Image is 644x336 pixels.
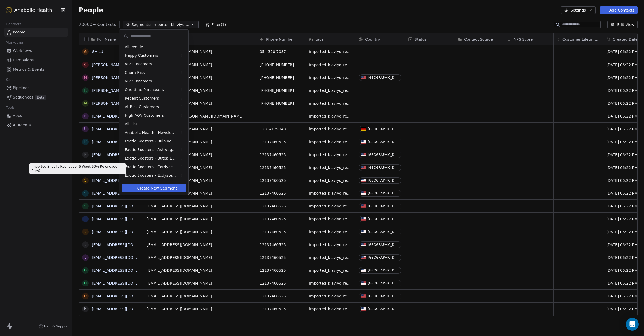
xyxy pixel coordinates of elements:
span: One-time Purchasers [125,87,164,93]
span: Happy Customers [125,53,158,58]
span: Create New Segment [137,186,177,191]
span: Churn Risk [125,70,145,75]
span: Exotic Boosters - Cordyceps Lead [125,164,177,170]
span: Exotic Boosters - Ashwagandha [125,147,177,153]
span: Exotic Boosters - Bulbine Natalensis [125,138,177,144]
span: VIP Customers [125,78,152,84]
span: All People [125,44,143,50]
span: Exotic Boosters - Ecdysterone Lead [125,173,177,178]
button: Create New Segment [122,184,186,192]
span: VIP Customers [125,61,152,67]
span: At Risk Customers [125,104,159,110]
span: Exotic Boosters - Butea Lead [125,156,177,161]
span: High AOV Customers [125,113,164,118]
p: Imported Shopify Reengage (6-Week 50% Re-engage Flow) [32,164,124,173]
span: Recent Customers [125,96,159,101]
span: All List [125,121,137,127]
span: Anabolic Health - Newsletter [125,130,177,135]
